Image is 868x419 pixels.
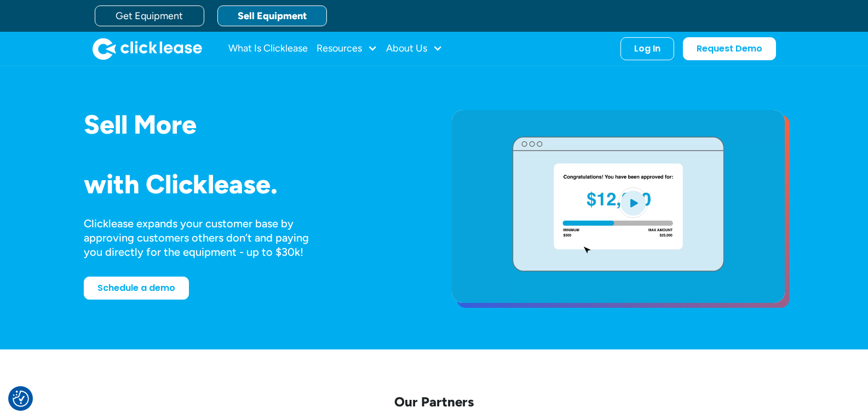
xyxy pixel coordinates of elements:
a: Schedule a demo [84,277,189,300]
button: Consent Preferences [13,391,29,407]
div: Resources [317,38,377,60]
div: Clicklease expands your customer base by approving customers others don’t and paying you directly... [84,216,329,259]
a: open lightbox [452,110,785,303]
a: home [93,38,202,60]
img: Revisit consent button [13,391,29,407]
div: Log In [634,43,660,54]
img: Clicklease logo [93,38,202,60]
h1: with Clicklease. [84,170,417,199]
a: Sell Equipment [217,5,327,26]
h1: Sell More [84,110,417,139]
a: Get Equipment [95,5,204,26]
a: What Is Clicklease [228,38,308,60]
img: Blue play button logo on a light blue circular background [618,187,648,218]
div: About Us [386,38,442,60]
p: Our Partners [84,393,785,410]
a: Request Demo [683,37,776,60]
